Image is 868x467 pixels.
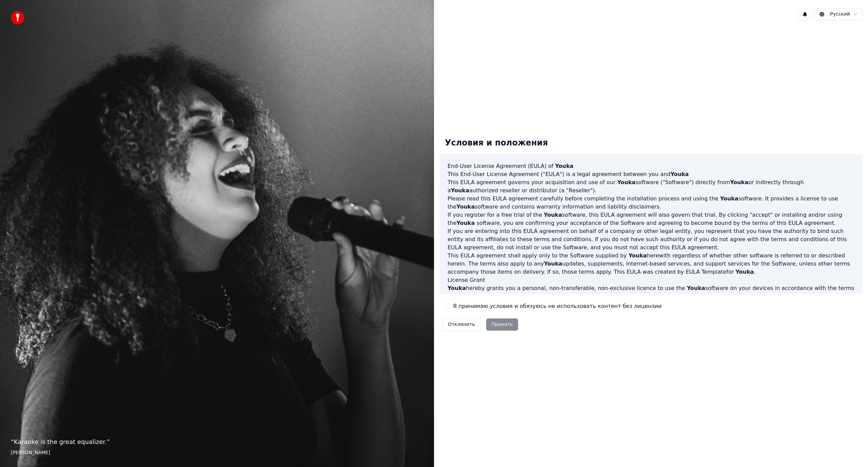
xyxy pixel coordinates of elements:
[448,284,854,300] p: hereby grants you a personal, non-transferable, non-exclusive licence to use the software on your...
[687,285,705,291] span: Youka
[448,285,466,291] span: Youka
[544,212,562,218] span: Youka
[456,203,475,210] span: Youka
[735,269,754,275] span: Youka
[453,302,662,310] label: Я принимаю условия и обязуюсь не использовать контент без лицензии
[448,211,854,227] p: If you register for a free trial of the software, this EULA agreement will also govern that trial...
[442,318,481,331] button: Отклонить
[11,11,24,24] img: youka
[686,269,726,275] a: EULA Template
[448,170,854,178] p: This End-User License Agreement ("EULA") is a legal agreement between you and
[448,276,854,284] h3: License Grant
[448,195,854,211] p: Please read this EULA agreement carefully before completing the installation process and using th...
[617,179,635,186] span: Youka
[448,227,854,252] p: If you are entering into this EULA agreement on behalf of a company or other legal entity, you re...
[11,437,423,447] p: “ Karaoke is the great equalizer. ”
[544,260,562,267] span: Youka
[670,171,689,177] span: Youka
[448,162,854,170] h3: End-User License Agreement (EULA) of
[456,220,475,226] span: Youka
[448,252,854,276] p: This EULA agreement shall apply only to the Software supplied by herewith regardless of whether o...
[720,195,738,202] span: Youka
[451,187,469,194] span: Youka
[448,178,854,195] p: This EULA agreement governs your acquisition and use of our software ("Software") directly from o...
[555,163,573,169] span: Youka
[629,252,647,259] span: Youka
[439,132,553,154] div: Условия и положения
[730,179,748,186] span: Youka
[11,449,423,456] footer: [PERSON_NAME]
